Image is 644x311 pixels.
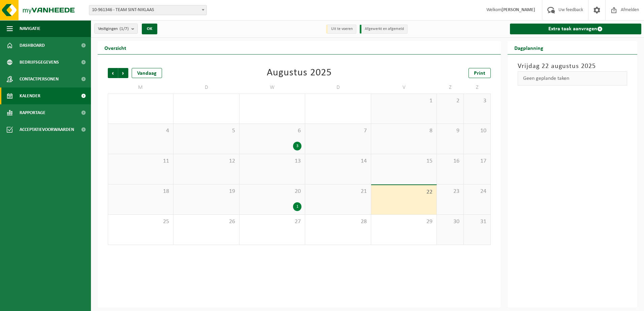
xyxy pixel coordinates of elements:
span: 28 [309,218,367,226]
td: W [239,81,305,94]
span: Kalender [20,88,40,104]
div: Geen geplande taken [518,71,627,85]
span: 26 [177,218,235,226]
h2: Dagplanning [508,41,550,54]
span: 24 [467,188,487,195]
span: 23 [440,188,460,195]
button: Vestigingen(1/7) [94,24,138,34]
span: 12 [177,158,235,165]
h2: Overzicht [98,41,133,54]
td: Z [437,81,464,94]
span: Rapportage [20,104,45,121]
span: 11 [111,158,170,165]
li: Uit te voeren [326,25,356,34]
button: OK [142,24,157,34]
span: Volgende [118,68,128,78]
span: 16 [440,158,460,165]
h3: Vrijdag 22 augustus 2025 [518,61,627,71]
span: Vorige [108,68,118,78]
span: 9 [440,127,460,135]
span: Navigatie [20,20,40,37]
count: (1/7) [120,27,129,31]
span: 22 [375,188,433,196]
span: 1 [375,97,433,105]
span: Print [474,71,485,76]
span: 3 [467,97,487,105]
span: 17 [467,158,487,165]
span: 25 [111,218,170,226]
span: 20 [243,188,301,195]
td: D [173,81,239,94]
td: V [371,81,437,94]
span: Vestigingen [98,24,129,34]
li: Afgewerkt en afgemeld [360,25,408,34]
div: 3 [293,142,301,150]
span: Acceptatievoorwaarden [20,121,74,138]
span: 10-961346 - TEAM SINT-NIKLAAS [89,5,207,15]
a: Print [469,68,491,78]
span: 27 [243,218,301,226]
span: 5 [177,127,235,135]
span: 21 [309,188,367,195]
span: 29 [375,218,433,226]
span: 14 [309,158,367,165]
span: Bedrijfsgegevens [20,54,59,71]
span: 7 [309,127,367,135]
td: M [108,81,173,94]
a: Extra taak aanvragen [510,24,642,34]
div: 1 [293,202,301,211]
span: 2 [440,97,460,105]
span: 8 [375,127,433,135]
span: 19 [177,188,235,195]
div: Vandaag [132,68,162,78]
span: 4 [111,127,170,135]
span: 30 [440,218,460,226]
span: 10-961346 - TEAM SINT-NIKLAAS [89,5,206,15]
span: 15 [375,158,433,165]
span: 6 [243,127,301,135]
span: 10 [467,127,487,135]
div: Augustus 2025 [267,68,332,78]
strong: [PERSON_NAME] [502,7,535,12]
span: Contactpersonen [20,71,59,88]
td: Z [464,81,491,94]
span: 18 [111,188,170,195]
td: D [305,81,371,94]
span: 31 [467,218,487,226]
span: 13 [243,158,301,165]
span: Dashboard [20,37,45,54]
